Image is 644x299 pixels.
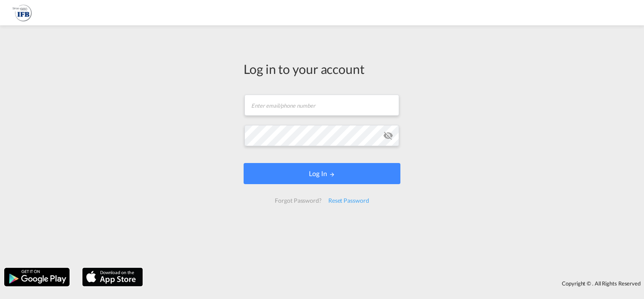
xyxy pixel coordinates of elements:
button: LOGIN [244,163,400,184]
img: google.png [3,267,70,287]
div: Forgot Password? [271,193,325,208]
input: Enter email/phone number [244,95,399,116]
img: de31bbe0256b11eebba44b54815f083d.png [13,3,32,22]
md-icon: icon-eye-off [383,130,393,141]
div: Reset Password [325,193,373,208]
div: Copyright © . All Rights Reserved [147,276,644,291]
div: Log in to your account [244,60,400,78]
img: apple.png [81,267,144,287]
